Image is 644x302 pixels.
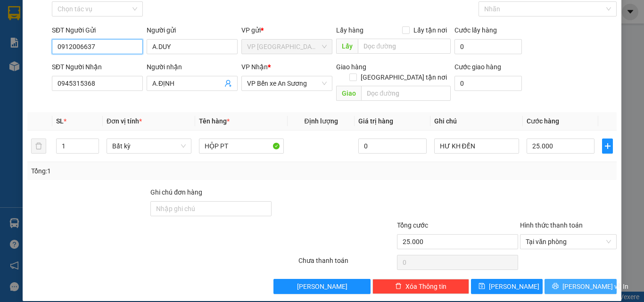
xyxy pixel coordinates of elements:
div: SĐT Người Gửi [52,25,143,35]
button: delete [31,139,46,154]
span: [PERSON_NAME] và In [562,281,628,292]
span: 01 Võ Văn Truyện, KP.1, Phường 2 [74,28,130,40]
span: VP Tân Biên [247,40,327,54]
span: Lấy tận nơi [410,25,451,35]
span: plus [603,142,612,150]
span: Bất kỳ [112,139,186,153]
span: VPTB1208250006 [47,60,99,67]
th: Ghi chú [430,112,523,131]
input: Ghi Chú [434,139,519,154]
input: Dọc đường [358,39,451,54]
div: SĐT Người Nhận [52,62,143,72]
input: Cước lấy hàng [454,39,522,54]
div: Người nhận [147,62,238,72]
span: Định lượng [304,117,338,125]
span: Giá trị hàng [358,117,393,125]
span: Tại văn phòng [526,235,611,249]
span: In ngày: [3,68,58,74]
input: VD: Bàn, Ghế [199,139,284,154]
span: VP Nhận [241,63,268,71]
span: printer [552,283,559,290]
span: ----------------------------------------- [25,51,116,58]
input: 0 [358,139,426,154]
input: Dọc đường [361,86,451,101]
label: Hình thức thanh toán [520,221,583,229]
div: Chưa thanh toán [297,255,396,272]
img: logo [3,6,45,47]
span: Cước hàng [527,117,559,125]
label: Cước giao hàng [454,63,501,71]
span: [PERSON_NAME] [297,281,347,292]
span: VP Bến xe An Sương [247,76,327,90]
span: Xóa Thông tin [405,281,446,292]
button: plus [602,139,613,154]
div: Tổng: 1 [31,166,249,176]
span: SL [56,117,64,125]
button: deleteXóa Thông tin [372,279,469,294]
span: Lấy [336,39,358,54]
strong: ĐỒNG PHƯỚC [74,5,129,13]
span: Bến xe [GEOGRAPHIC_DATA] [74,15,127,27]
label: Ghi chú đơn hàng [150,188,202,196]
span: Lấy hàng [336,26,363,34]
div: VP gửi [241,25,332,35]
span: 10:37:34 [DATE] [21,68,58,74]
span: [GEOGRAPHIC_DATA] tận nơi [357,72,451,82]
span: Đơn vị tính [107,117,142,125]
span: Tổng cước [397,221,428,229]
span: save [479,283,485,290]
span: user-add [224,80,232,87]
input: Ghi chú đơn hàng [150,201,272,216]
span: Hotline: 19001152 [74,42,116,48]
input: Cước giao hàng [454,76,522,91]
span: [PERSON_NAME] [489,281,539,292]
button: [PERSON_NAME] [273,279,370,294]
div: Người gửi [147,25,238,35]
label: Cước lấy hàng [454,26,497,34]
button: printer[PERSON_NAME] và In [545,279,617,294]
span: Giao [336,86,361,101]
span: Tên hàng [199,117,230,125]
span: Giao hàng [336,63,366,71]
span: delete [395,283,402,290]
button: save[PERSON_NAME] [471,279,543,294]
span: [PERSON_NAME]: [3,61,99,66]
